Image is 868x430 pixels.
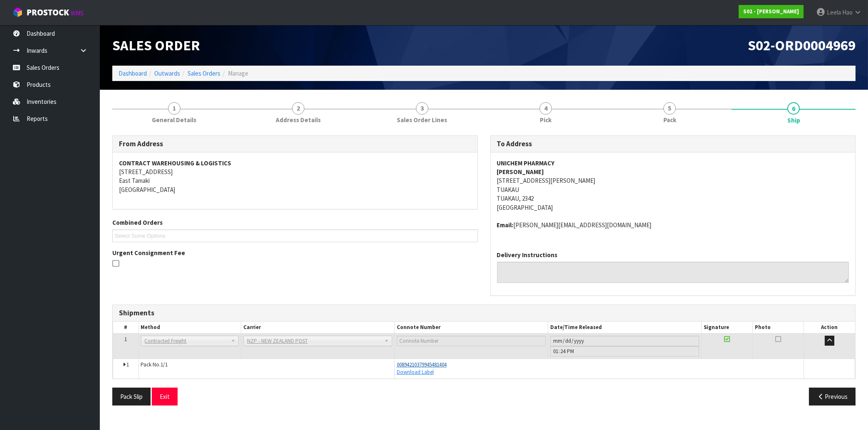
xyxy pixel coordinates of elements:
a: 00894210379945481404 [397,361,447,368]
span: 5 [663,102,676,115]
span: Manage [228,69,248,77]
span: Contracted Freight [145,336,228,346]
small: WMS [71,9,84,17]
span: Sales Order [112,36,200,54]
strong: [PERSON_NAME] [497,168,544,176]
input: Connote Number [397,336,546,346]
span: 1 [168,102,181,115]
span: Pick [540,115,551,124]
button: Pack Slip [112,388,151,405]
span: 6 [787,102,800,115]
label: Combined Orders [112,218,163,227]
address: [PERSON_NAME][EMAIL_ADDRESS][DOMAIN_NAME] [497,221,849,229]
h3: To Address [497,140,849,148]
span: Leela [827,8,841,16]
span: ProStock [27,7,69,18]
strong: email [497,221,514,229]
a: Download Label [397,369,434,376]
th: Connote Number [394,322,548,334]
th: Date/Time Released [548,322,701,334]
td: Pack No. [138,359,394,378]
a: Outwards [154,69,180,77]
h3: From Address [119,140,471,148]
strong: CONTRACT WAREHOUSING & LOGISTICS [119,159,231,167]
span: General Details [152,115,196,124]
th: Action [804,322,855,334]
span: S02-ORD0004969 [748,36,856,54]
span: Sales Order Lines [397,115,447,124]
address: [STREET_ADDRESS] East Tamaki [GEOGRAPHIC_DATA] [119,159,471,194]
th: # [113,322,139,334]
button: Exit [152,388,178,405]
span: Ship [112,129,856,412]
label: Urgent Consignment Fee [112,248,185,257]
button: Previous [809,388,856,405]
span: 1 [126,361,129,368]
th: Signature [701,322,752,334]
strong: UNICHEM PHARMACY [497,159,555,167]
span: 4 [539,102,552,115]
th: Method [138,322,241,334]
label: Delivery Instructions [497,251,558,259]
th: Carrier [241,322,394,334]
strong: S02 - [PERSON_NAME] [743,8,799,15]
span: Ship [787,116,800,125]
span: Address Details [276,115,321,124]
a: Sales Orders [188,69,220,77]
h3: Shipments [119,309,849,317]
img: cube-alt.png [12,7,23,17]
span: 1/1 [161,361,168,368]
span: 2 [292,102,304,115]
th: Photo [752,322,804,334]
span: NZP - NEW ZEALAND POST [247,336,381,346]
a: Dashboard [119,69,147,77]
span: Hao [842,8,853,16]
span: Pack [663,115,676,124]
span: 3 [416,102,428,115]
span: 1 [124,336,127,343]
address: [STREET_ADDRESS][PERSON_NAME] TUAKAU TUAKAU, 2342 [GEOGRAPHIC_DATA] [497,159,849,212]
